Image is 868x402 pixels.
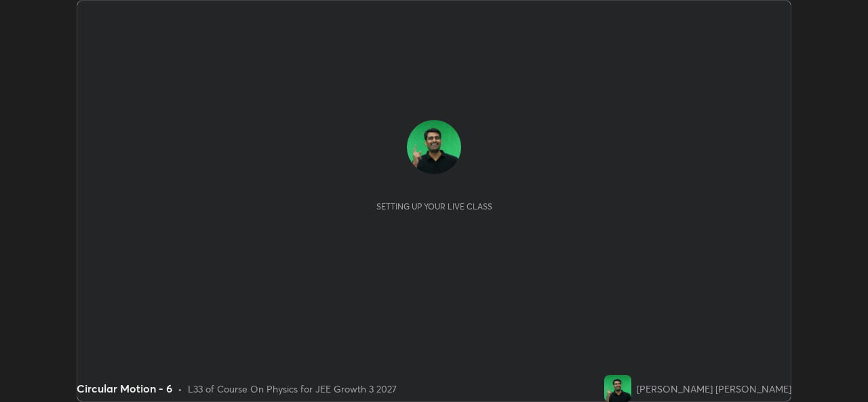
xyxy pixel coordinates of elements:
img: 53243d61168c4ba19039909d99802f93.jpg [604,375,631,402]
div: • [178,382,182,396]
div: Circular Motion - 6 [77,380,172,397]
div: L33 of Course On Physics for JEE Growth 3 2027 [188,382,397,396]
div: Setting up your live class [376,201,492,212]
img: 53243d61168c4ba19039909d99802f93.jpg [407,120,461,174]
div: [PERSON_NAME] [PERSON_NAME] [637,382,791,396]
